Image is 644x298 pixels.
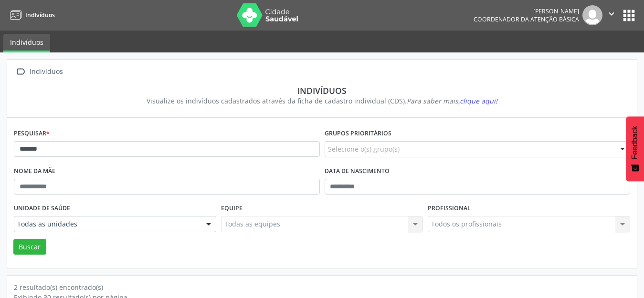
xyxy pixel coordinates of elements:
div: Indivíduos [21,85,623,96]
button: apps [621,7,637,24]
button: Feedback - Mostrar pesquisa [626,116,644,181]
a:  Indivíduos [14,65,64,79]
div: 2 resultado(s) encontrado(s) [14,282,630,292]
div: Indivíduos [28,65,64,79]
img: img [582,5,602,25]
span: Coordenador da Atenção Básica [474,15,579,23]
label: Unidade de saúde [14,201,70,216]
a: Indivíduos [7,7,55,23]
label: Data de nascimento [325,164,390,179]
label: Pesquisar [14,126,50,141]
span: clique aqui! [460,96,497,105]
button:  [602,5,621,25]
a: Indivíduos [3,34,50,52]
i: Para saber mais, [407,96,497,105]
label: Equipe [221,201,243,216]
span: Feedback [631,126,639,159]
label: Profissional [428,201,471,216]
i:  [606,9,617,19]
i:  [14,65,28,79]
span: Indivíduos [25,11,55,19]
label: Nome da mãe [14,164,55,179]
button: Buscar [13,239,46,255]
div: [PERSON_NAME] [474,7,579,15]
div: Visualize os indivíduos cadastrados através da ficha de cadastro individual (CDS). [21,96,623,106]
span: Selecione o(s) grupo(s) [328,144,400,154]
label: Grupos prioritários [325,126,391,141]
span: Todas as unidades [17,219,197,229]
